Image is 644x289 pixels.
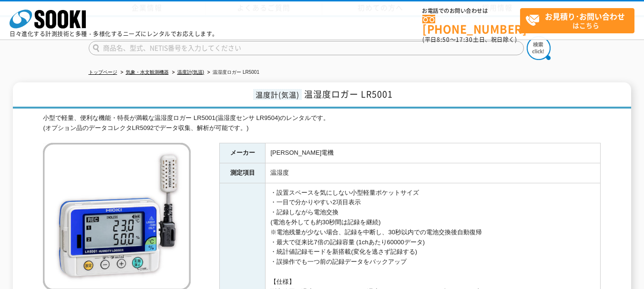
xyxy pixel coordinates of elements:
[422,35,517,44] span: (平日 ～ 土日、祝日除く)
[527,36,551,60] img: btn_search.png
[437,35,450,44] span: 8:50
[177,70,204,75] a: 温度計(気温)
[456,35,473,44] span: 17:30
[220,163,266,183] th: 測定項目
[422,8,520,14] span: お電話でのお問い合わせは
[520,8,634,33] a: お見積り･お問い合わせはこちら
[126,70,169,75] a: 気象・水文観測機器
[266,143,601,163] td: [PERSON_NAME]電機
[253,89,302,100] span: 温度計(気温)
[43,113,601,133] div: 小型で軽量、便利な機能・特長が満載な温湿度ロガー LR5001(温湿度センサ LR9504)のレンタルです。 (オプション品のデータコレクタLR5092でデータ収集、解析が可能です。)
[10,31,218,37] p: 日々進化する計測技術と多種・多様化するニーズにレンタルでお応えします。
[525,9,634,32] span: はこちら
[205,68,259,78] li: 温湿度ロガー LR5001
[545,10,625,22] strong: お見積り･お問い合わせ
[89,41,524,55] input: 商品名、型式、NETIS番号を入力してください
[220,143,266,163] th: メーカー
[304,88,393,100] span: 温湿度ロガー LR5001
[422,15,520,34] a: [PHONE_NUMBER]
[266,163,601,183] td: 温湿度
[89,70,117,75] a: トップページ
